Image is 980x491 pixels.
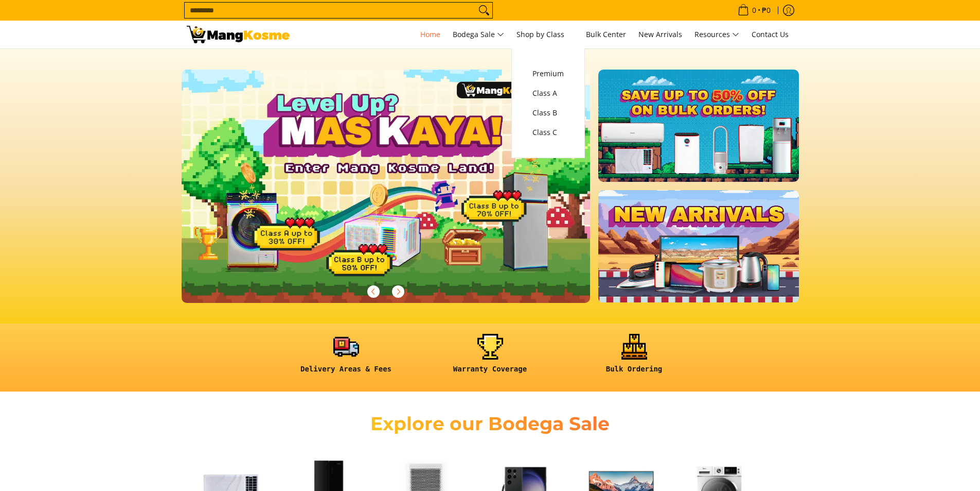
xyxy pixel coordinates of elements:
span: 0 [751,7,758,14]
a: Bodega Sale [448,21,509,48]
a: Home [415,21,446,48]
a: Resources [689,21,744,48]
a: Premium [527,64,569,83]
span: • [735,5,774,16]
span: New Arrivals [638,29,682,39]
span: Class A [532,87,564,100]
a: <h6><strong>Delivery Areas & Fees</strong></h6> [279,334,413,382]
span: Bodega Sale [453,28,504,41]
a: Class A [527,83,569,103]
span: Bulk Center [586,29,626,39]
nav: Main Menu [300,21,794,48]
img: Mang Kosme: Your Home Appliances Warehouse Sale Partner! [187,26,290,43]
a: Contact Us [746,21,794,48]
h2: Explore our Bodega Sale [341,412,639,435]
span: Contact Us [752,29,789,39]
span: Home [420,29,440,39]
a: New Arrivals [633,21,687,48]
span: Class B [532,107,564,120]
a: <h6><strong>Warranty Coverage</strong></h6> [423,334,557,382]
span: Premium [532,67,564,80]
button: Next [387,280,409,303]
button: Search [476,3,492,18]
span: ₱0 [760,7,772,14]
span: Class C [532,126,564,139]
a: Class C [527,123,569,142]
a: <h6><strong>Bulk Ordering</strong></h6> [567,334,701,382]
img: Gaming desktop banner [182,70,591,303]
button: Previous [362,280,385,303]
a: Shop by Class [511,21,579,48]
span: Resources [694,28,739,41]
span: Shop by Class [516,28,574,41]
a: Bulk Center [581,21,631,48]
a: Class B [527,103,569,123]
